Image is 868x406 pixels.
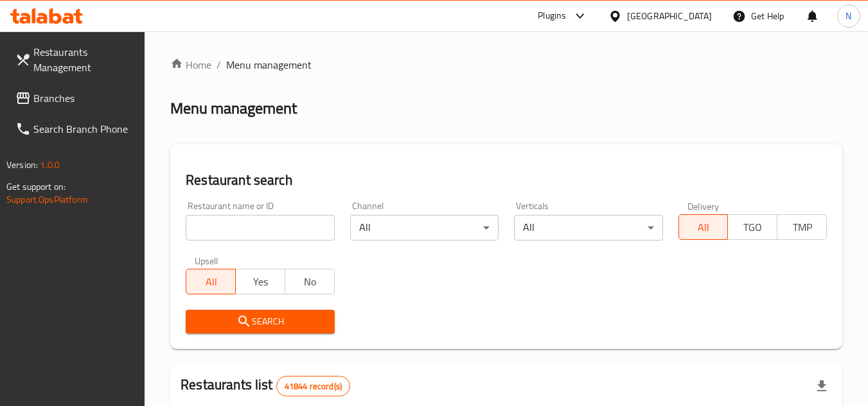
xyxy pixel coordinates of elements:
[170,98,297,119] h2: Menu management
[846,9,851,23] span: N
[514,215,662,241] div: All
[727,214,777,240] button: TGO
[217,57,221,72] li: /
[6,156,38,173] span: Version:
[6,178,66,195] span: Get support on:
[181,375,350,396] h2: Restaurants list
[6,191,88,208] a: Support.OpsPlatform
[191,273,231,291] span: All
[678,214,729,240] button: All
[33,121,135,137] span: Search Branch Phone
[196,314,324,330] span: Search
[350,215,499,241] div: All
[538,8,566,24] div: Plugins
[40,156,60,173] span: 1.0.0
[277,380,350,393] span: 41844 record(s)
[285,269,335,294] button: No
[5,37,145,83] a: Restaurants Management
[687,201,720,210] label: Delivery
[733,218,772,237] span: TGO
[290,273,330,291] span: No
[226,57,312,72] span: Menu management
[235,269,285,294] button: Yes
[33,90,135,106] span: Branches
[5,114,145,144] a: Search Branch Phone
[684,218,723,237] span: All
[186,215,334,241] input: Search for restaurant name or ID..
[170,57,842,72] nav: breadcrumb
[276,376,350,396] div: Total records count
[806,371,837,402] div: Export file
[186,171,827,190] h2: Restaurant search
[627,9,712,23] div: [GEOGRAPHIC_DATA]
[5,83,145,114] a: Branches
[186,310,334,334] button: Search
[777,214,827,240] button: TMP
[241,273,280,291] span: Yes
[783,218,822,237] span: TMP
[186,269,236,294] button: All
[33,44,135,75] span: Restaurants Management
[170,57,211,72] a: Home
[195,256,218,265] label: Upsell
